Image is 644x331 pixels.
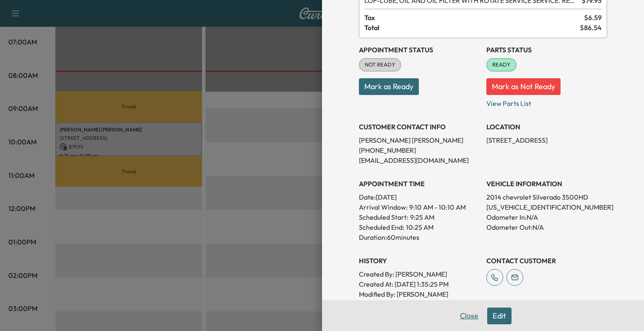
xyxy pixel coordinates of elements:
[364,23,580,33] span: Total
[487,308,512,324] button: Edit
[486,202,607,212] p: [US_VEHICLE_IDENTIFICATION_NUMBER]
[359,122,480,132] h3: CUSTOMER CONTACT INFO
[584,13,602,23] span: $ 6.59
[359,78,419,95] button: Mark as Ready
[359,145,480,155] p: [PHONE_NUMBER]
[486,179,607,189] h3: VEHICLE INFORMATION
[360,61,400,69] span: NOT READY
[486,122,607,132] h3: LOCATION
[486,135,607,145] p: [STREET_ADDRESS]
[487,61,516,69] span: READY
[580,23,602,33] span: $ 86.54
[359,269,480,279] p: Created By : [PERSON_NAME]
[486,222,607,232] p: Odometer Out: N/A
[359,256,480,266] h3: History
[359,232,480,242] p: Duration: 60 minutes
[486,192,607,202] p: 2014 chevrolet Silverado 3500HD
[486,212,607,222] p: Odometer In: N/A
[359,299,480,309] p: Modified At : [DATE] 7:22:08 AM
[486,256,607,266] h3: CONTACT CUSTOMER
[359,192,480,202] p: Date: [DATE]
[364,13,584,23] span: Tax
[486,95,607,108] p: View Parts List
[359,289,480,299] p: Modified By : [PERSON_NAME]
[454,308,484,324] button: Close
[359,179,480,189] h3: APPOINTMENT TIME
[406,222,434,232] p: 10:25 AM
[486,45,607,55] h3: Parts Status
[410,212,434,222] p: 9:25 AM
[359,155,480,165] p: [EMAIL_ADDRESS][DOMAIN_NAME]
[359,279,480,289] p: Created At : [DATE] 1:35:25 PM
[409,202,466,212] span: 9:10 AM - 10:10 AM
[486,78,561,95] button: Mark as Not Ready
[359,45,480,55] h3: Appointment Status
[359,212,408,222] p: Scheduled Start:
[359,135,480,145] p: [PERSON_NAME] [PERSON_NAME]
[359,222,404,232] p: Scheduled End:
[359,202,480,212] p: Arrival Window:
